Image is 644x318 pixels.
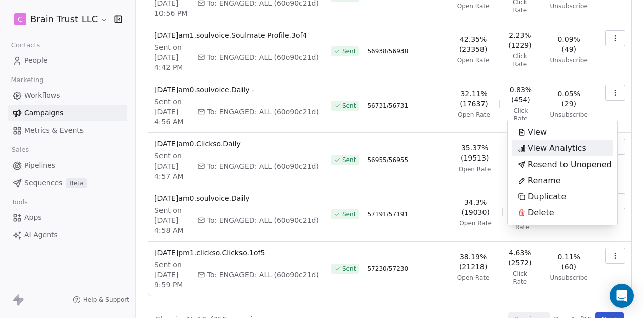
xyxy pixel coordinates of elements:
[528,158,612,171] span: Resend to Unopened
[512,124,613,221] div: Suggestions
[528,191,566,203] span: Duplicate
[528,207,554,219] span: Delete
[528,126,547,138] span: View
[528,142,586,154] span: View Analytics
[528,175,561,187] span: Rename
